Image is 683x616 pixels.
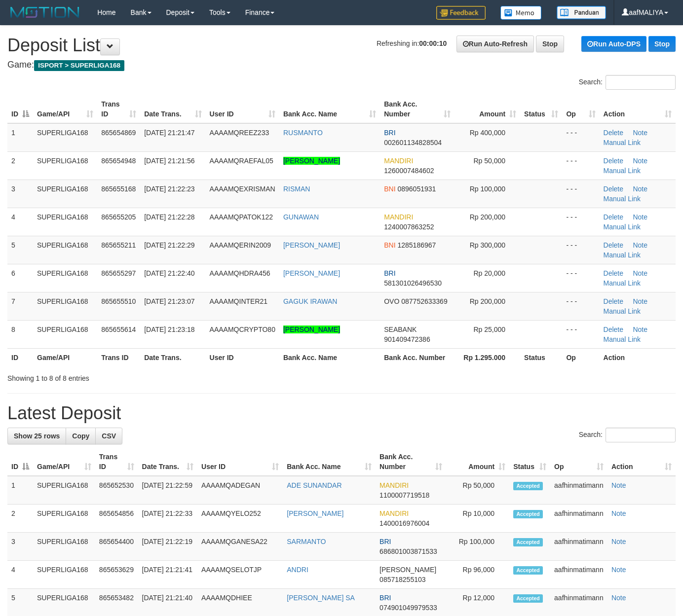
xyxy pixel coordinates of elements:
[144,241,194,249] span: [DATE] 21:22:29
[95,448,138,476] th: Trans ID: activate to sort column ascending
[384,279,442,287] span: Copy 581301026496530 to clipboard
[474,269,506,277] span: Rp 20,000
[7,448,33,476] th: ID: activate to sort column descending
[72,432,89,440] span: Copy
[144,213,194,221] span: [DATE] 21:22:28
[7,95,33,123] th: ID: activate to sort column descending
[377,39,447,47] span: Refreshing in:
[101,213,136,221] span: 865655205
[101,297,136,305] span: 865655510
[550,448,607,476] th: Op: activate to sort column ascending
[379,509,409,517] span: MANDIRI
[562,236,599,264] td: - - -
[33,95,97,123] th: Game/API: activate to sort column ascending
[604,251,641,259] a: Manual Link
[379,538,391,545] span: BRI
[7,151,33,180] td: 2
[384,213,413,221] span: MANDIRI
[197,561,283,589] td: AAAAMQSELOTJP
[606,428,676,442] input: Search:
[600,95,676,123] th: Action: activate to sort column ascending
[95,476,138,505] td: 865652530
[283,157,340,165] a: [PERSON_NAME]
[380,348,455,366] th: Bank Acc. Number
[604,335,641,343] a: Manual Link
[287,566,308,574] a: ANDRI
[536,36,564,52] a: Stop
[287,481,341,489] a: ADE SUNANDAR
[446,533,509,561] td: Rp 100,000
[144,269,194,277] span: [DATE] 21:22:40
[138,476,198,505] td: [DATE] 21:22:59
[562,95,599,123] th: Op: activate to sort column ascending
[607,448,676,476] th: Action: activate to sort column ascending
[33,505,95,533] td: SUPERLIGA168
[7,180,33,208] td: 3
[210,241,271,249] span: AAAAMQERIN2009
[140,348,205,366] th: Date Trans.
[33,264,97,292] td: SUPERLIGA168
[401,297,447,305] span: Copy 087752633369 to clipboard
[581,36,646,52] a: Run Auto-DPS
[210,157,273,165] span: AAAAMQRAEFAL05
[14,432,60,440] span: Show 25 rows
[579,428,676,442] label: Search:
[380,95,455,123] th: Bank Acc. Number: activate to sort column ascending
[470,129,505,137] span: Rp 400,000
[562,151,599,180] td: - - -
[138,505,198,533] td: [DATE] 21:22:33
[210,129,269,137] span: AAAAMQREEZ233
[604,223,641,231] a: Manual Link
[33,448,95,476] th: Game/API: activate to sort column ascending
[604,307,641,315] a: Manual Link
[283,269,340,277] a: [PERSON_NAME]
[102,432,116,440] span: CSV
[287,594,355,602] a: [PERSON_NAME] SA
[287,538,326,545] a: SARMANTO
[7,5,82,20] img: MOTION_logo.png
[210,269,270,277] span: AAAAMQHDRA456
[33,208,97,236] td: SUPERLIGA168
[7,403,676,423] h1: Latest Deposit
[419,39,447,47] strong: 00:00:10
[140,95,205,123] th: Date Trans.: activate to sort column ascending
[7,505,33,533] td: 2
[95,533,138,561] td: 865654400
[97,95,140,123] th: Trans ID: activate to sort column ascending
[33,292,97,320] td: SUPERLIGA168
[604,185,623,193] a: Delete
[470,241,505,249] span: Rp 300,000
[95,428,122,444] a: CSV
[144,129,194,137] span: [DATE] 21:21:47
[33,320,97,348] td: SUPERLIGA168
[33,236,97,264] td: SUPERLIGA168
[197,505,283,533] td: AAAAMQYELO252
[562,180,599,208] td: - - -
[379,566,436,574] span: [PERSON_NAME]
[384,129,395,137] span: BRI
[604,297,623,305] a: Delete
[7,36,676,55] h1: Deposit List
[283,448,376,476] th: Bank Acc. Name: activate to sort column ascending
[101,129,136,137] span: 865654869
[144,185,194,193] span: [DATE] 21:22:23
[455,348,520,366] th: Rp 1.295.000
[648,36,676,52] a: Stop
[562,123,599,152] td: - - -
[604,326,623,333] a: Delete
[379,481,409,489] span: MANDIRI
[611,594,626,602] a: Note
[210,213,273,221] span: AAAAMQPATOK122
[376,448,446,476] th: Bank Acc. Number: activate to sort column ascending
[611,566,626,574] a: Note
[7,476,33,505] td: 1
[283,297,337,305] a: GAGUK IRAWAN
[138,448,198,476] th: Date Trans.: activate to sort column ascending
[7,348,33,366] th: ID
[474,157,506,165] span: Rp 50,000
[520,348,562,366] th: Status
[7,208,33,236] td: 4
[513,566,543,575] span: Accepted
[446,505,509,533] td: Rp 10,000
[7,264,33,292] td: 6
